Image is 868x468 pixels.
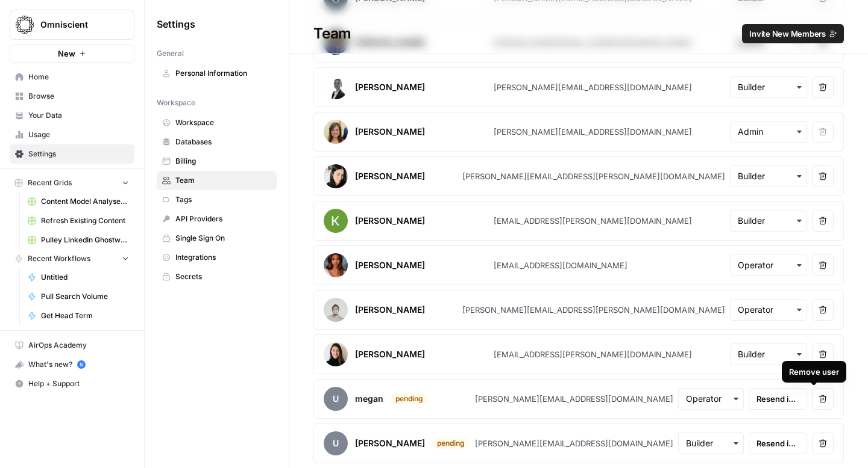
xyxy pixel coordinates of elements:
[28,340,129,351] span: AirOps Academy
[157,64,277,83] a: Personal Information
[28,110,129,121] span: Your Data
[324,342,348,366] img: avatar
[494,81,692,93] div: [PERSON_NAME][EMAIL_ADDRESS][DOMAIN_NAME]
[475,437,673,449] div: [PERSON_NAME][EMAIL_ADDRESS][DOMAIN_NAME]
[10,355,134,374] button: What's new? 5
[157,209,277,229] a: API Providers
[157,97,195,108] span: Workspace
[738,170,799,182] input: Builder
[494,259,627,271] div: [EMAIL_ADDRESS][DOMAIN_NAME]
[355,348,425,360] div: [PERSON_NAME]
[175,137,271,147] span: Databases
[175,156,271,167] span: Billing
[58,48,75,60] span: New
[10,356,134,374] div: What's new?
[738,126,799,138] input: Admin
[355,126,425,138] div: [PERSON_NAME]
[22,211,134,230] a: Refresh Existing Content
[175,68,271,79] span: Personal Information
[432,438,470,449] div: pending
[355,215,425,227] div: [PERSON_NAME]
[355,81,425,93] div: [PERSON_NAME]
[157,267,277,286] a: Secrets
[462,304,725,316] div: [PERSON_NAME][EMAIL_ADDRESS][PERSON_NAME][DOMAIN_NAME]
[475,393,673,405] div: [PERSON_NAME][EMAIL_ADDRESS][DOMAIN_NAME]
[22,230,134,250] a: Pulley LinkedIn Ghostwriting
[324,120,348,144] img: avatar
[10,10,134,40] button: Workspace: Omniscient
[28,378,129,389] span: Help + Support
[355,170,425,182] div: [PERSON_NAME]
[41,291,129,302] span: Pull Search Volume
[355,259,425,271] div: [PERSON_NAME]
[41,272,129,283] span: Untitled
[28,91,129,102] span: Browse
[175,252,271,263] span: Integrations
[77,360,86,369] a: 5
[41,310,129,321] span: Get Head Term
[324,298,348,322] img: avatar
[686,437,736,449] input: Builder
[462,170,725,182] div: [PERSON_NAME][EMAIL_ADDRESS][PERSON_NAME][DOMAIN_NAME]
[10,174,134,192] button: Recent Grids
[157,17,195,31] span: Settings
[686,393,736,405] input: Operator
[157,152,277,171] a: Billing
[41,235,129,245] span: Pulley LinkedIn Ghostwriting
[324,209,348,233] img: avatar
[157,229,277,248] a: Single Sign On
[738,81,799,93] input: Builder
[756,393,799,405] span: Resend invite
[742,24,844,43] button: Invite New Members
[157,248,277,267] a: Integrations
[28,149,129,159] span: Settings
[324,253,348,277] img: avatar
[324,387,348,411] span: u
[40,19,113,31] span: Omniscient
[10,87,134,106] a: Browse
[494,348,692,360] div: [EMAIL_ADDRESS][PERSON_NAME][DOMAIN_NAME]
[28,72,129,82] span: Home
[10,106,134,125] a: Your Data
[175,175,271,186] span: Team
[10,144,134,164] a: Settings
[494,215,692,227] div: [EMAIL_ADDRESS][PERSON_NAME][DOMAIN_NAME]
[738,215,799,227] input: Builder
[41,196,129,207] span: Content Model Analyser + International
[324,164,348,188] img: avatar
[28,177,72,188] span: Recent Grids
[22,287,134,306] a: Pull Search Volume
[738,304,799,316] input: Operator
[22,306,134,325] a: Get Head Term
[175,117,271,128] span: Workspace
[175,214,271,224] span: API Providers
[289,24,868,43] div: Team
[789,366,839,378] div: Remove user
[749,28,826,40] span: Invite New Members
[10,67,134,87] a: Home
[10,336,134,355] a: AirOps Academy
[41,215,129,226] span: Refresh Existing Content
[157,190,277,209] a: Tags
[10,250,134,268] button: Recent Workflows
[324,431,348,455] span: u
[355,437,425,449] div: [PERSON_NAME]
[749,388,807,410] button: Resend invite
[157,171,277,190] a: Team
[157,48,184,59] span: General
[157,113,277,132] a: Workspace
[175,194,271,205] span: Tags
[10,125,134,144] a: Usage
[28,129,129,140] span: Usage
[157,132,277,152] a: Databases
[756,437,799,449] span: Resend invite
[391,393,428,404] div: pending
[22,192,134,211] a: Content Model Analyser + International
[175,233,271,244] span: Single Sign On
[749,433,807,454] button: Resend invite
[80,362,83,368] text: 5
[738,259,799,271] input: Operator
[14,14,36,35] img: Omniscient Logo
[355,393,383,405] div: megan
[738,348,799,360] input: Builder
